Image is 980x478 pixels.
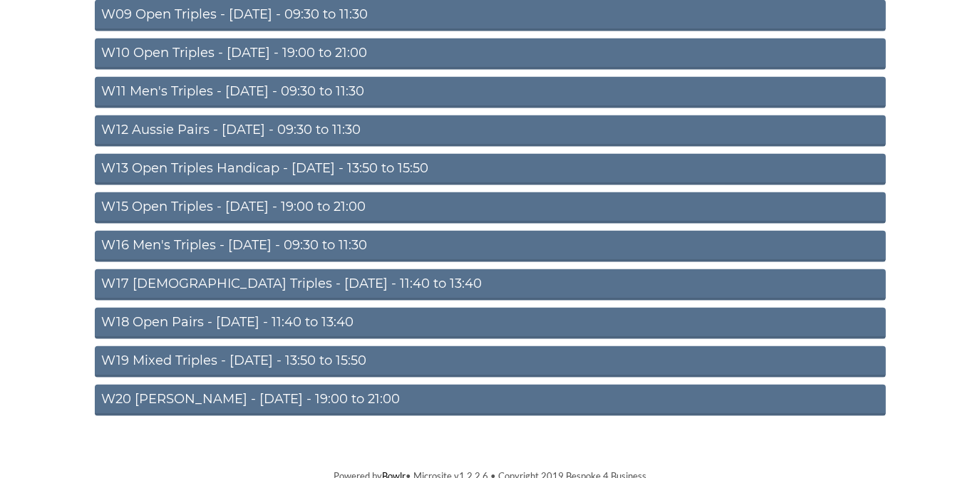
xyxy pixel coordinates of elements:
[95,115,886,147] a: W12 Aussie Pairs - [DATE] - 09:30 to 11:30
[95,269,886,301] a: W17 [DEMOGRAPHIC_DATA] Triples - [DATE] - 11:40 to 13:40
[95,154,886,185] a: W13 Open Triples Handicap - [DATE] - 13:50 to 15:50
[95,38,886,70] a: W10 Open Triples - [DATE] - 19:00 to 21:00
[95,77,886,108] a: W11 Men's Triples - [DATE] - 09:30 to 11:30
[95,192,886,224] a: W15 Open Triples - [DATE] - 19:00 to 21:00
[95,308,886,339] a: W18 Open Pairs - [DATE] - 11:40 to 13:40
[95,346,886,378] a: W19 Mixed Triples - [DATE] - 13:50 to 15:50
[95,385,886,416] a: W20 [PERSON_NAME] - [DATE] - 19:00 to 21:00
[95,231,886,262] a: W16 Men's Triples - [DATE] - 09:30 to 11:30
